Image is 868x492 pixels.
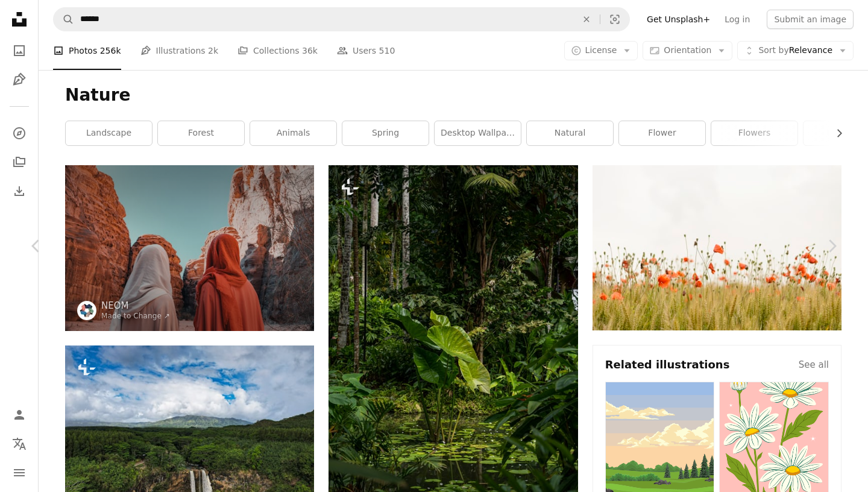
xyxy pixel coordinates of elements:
[101,312,170,320] a: Made to Change ↗
[435,121,521,145] a: desktop wallpaper
[379,44,395,57] span: 510
[585,45,617,55] span: License
[65,84,841,106] h1: Nature
[237,31,318,70] a: Collections 36k
[54,8,74,31] button: Search Unsplash
[619,121,705,145] a: flower
[158,121,244,145] a: forest
[600,8,629,31] button: Visual search
[564,41,638,60] button: License
[640,10,717,29] a: Get Unsplash+
[65,242,314,253] a: a couple of women standing next to each other
[7,432,31,456] button: Language
[7,179,31,203] a: Download History
[711,121,797,145] a: flowers
[302,44,318,57] span: 36k
[737,41,854,60] button: Sort byRelevance
[65,165,314,331] img: a couple of women standing next to each other
[717,10,757,29] a: Log in
[329,346,577,357] a: a lush green forest filled with lots of trees
[7,39,31,63] a: Photos
[767,10,854,29] button: Submit an image
[605,358,730,372] h4: Related illustrations
[337,31,395,70] a: Users 510
[7,68,31,92] a: Illustrations
[799,358,829,372] a: See all
[7,150,31,174] a: Collections
[758,45,788,55] span: Sort by
[573,8,600,31] button: Clear
[7,461,31,485] button: Menu
[101,300,170,312] a: NEOM
[250,121,336,145] a: animals
[7,403,31,427] a: Log in / Sign up
[7,121,31,145] a: Explore
[796,188,868,304] a: Next
[593,165,841,330] img: orange flowers
[53,7,630,31] form: Find visuals sitewide
[643,41,732,60] button: Orientation
[342,121,429,145] a: spring
[66,121,152,145] a: landscape
[664,45,711,55] span: Orientation
[140,31,218,70] a: Illustrations 2k
[828,121,841,145] button: scroll list to the right
[527,121,613,145] a: natural
[77,301,96,320] img: Go to NEOM's profile
[758,45,832,57] span: Relevance
[208,44,218,57] span: 2k
[593,242,841,253] a: orange flowers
